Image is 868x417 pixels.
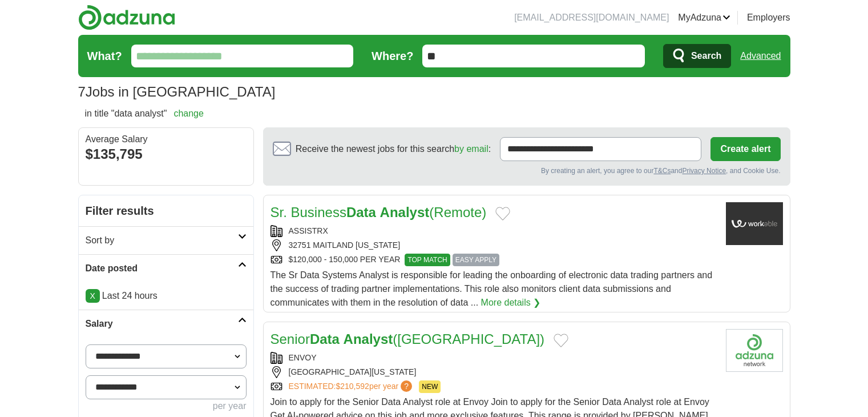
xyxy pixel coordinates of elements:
h2: Sort by [86,234,238,247]
strong: Analyst [380,205,430,220]
div: Average Salary [86,135,247,144]
strong: Data [346,205,376,220]
strong: Data [310,331,340,347]
div: $135,795 [86,144,247,165]
h2: in title "data analyst" [85,107,204,121]
li: [EMAIL_ADDRESS][DOMAIN_NAME] [514,11,669,25]
span: The Sr Data Systems Analyst is responsible for leading the onboarding of electronic data trading ... [271,270,713,307]
img: Adzuna logo [78,5,175,30]
a: Advanced [740,45,781,67]
a: Sr. BusinessData Analyst(Remote) [271,205,487,220]
span: EASY APPLY [453,254,499,266]
img: Company logo [726,329,783,372]
h1: Jobs in [GEOGRAPHIC_DATA] [78,84,276,99]
button: Add to favorite jobs [495,207,510,220]
div: By creating an alert, you agree to our and , and Cookie Use. [273,166,781,176]
label: Where? [372,47,413,65]
a: Privacy Notice [682,167,726,175]
button: Add to favorite jobs [554,334,568,347]
h2: Date posted [86,262,238,275]
a: MyAdzuna [678,11,730,25]
img: Company logo [726,202,783,245]
button: Search [663,44,731,68]
h2: Salary [86,317,238,331]
div: $120,000 - 150,000 PER YEAR [271,254,717,266]
a: Salary [79,310,253,338]
h2: Filter results [79,195,253,226]
span: TOP MATCH [405,254,450,266]
button: Create alert [710,137,780,161]
label: What? [87,47,122,65]
span: Search [691,45,721,67]
a: T&Cs [653,167,671,175]
a: X [86,289,100,303]
span: ? [401,380,412,392]
a: by email [454,144,488,154]
div: ENVOY [271,352,717,364]
div: [GEOGRAPHIC_DATA][US_STATE] [271,366,717,378]
a: More details ❯ [481,296,541,310]
span: $210,592 [336,382,369,391]
a: Date posted [79,254,253,282]
a: Sort by [79,226,253,254]
div: per year [86,399,247,413]
p: Last 24 hours [86,289,247,303]
a: change [173,109,204,118]
a: SeniorData Analyst([GEOGRAPHIC_DATA]) [271,331,545,347]
span: 7 [78,82,86,102]
a: Employers [747,11,790,25]
strong: Analyst [344,331,393,347]
a: ESTIMATED:$210,592per year? [289,380,415,393]
div: ASSISTRX [271,225,717,237]
span: Receive the newest jobs for this search : [296,142,491,156]
div: 32751 MAITLAND [US_STATE] [271,239,717,251]
span: NEW [419,380,441,393]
